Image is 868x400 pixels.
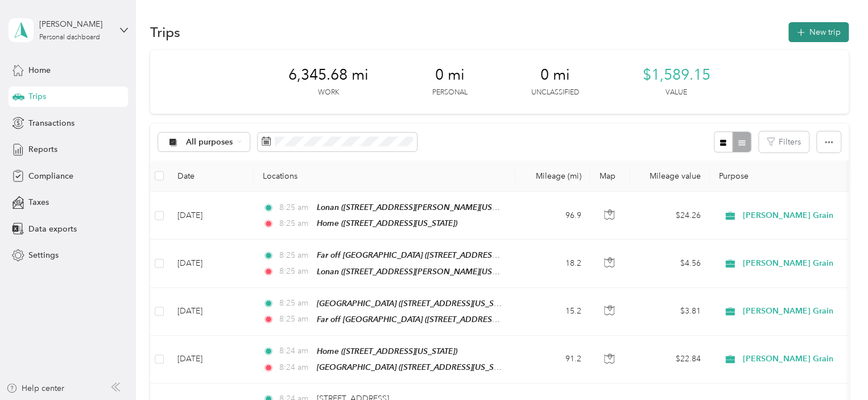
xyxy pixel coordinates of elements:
span: Far off [GEOGRAPHIC_DATA] ([STREET_ADDRESS][US_STATE]) [317,250,541,260]
span: Home [28,64,51,76]
span: 8:25 am [279,313,311,325]
th: Locations [254,160,515,192]
span: 8:24 am [279,345,311,357]
p: Work [318,88,339,98]
th: Mileage value [630,160,710,192]
span: 8:24 am [279,361,311,374]
td: 15.2 [515,288,590,336]
th: Date [168,160,254,192]
td: 18.2 [515,240,590,287]
p: Unclassified [531,88,579,98]
span: 8:25 am [279,201,311,214]
th: Map [590,160,630,192]
div: Personal dashboard [39,34,100,41]
button: New trip [788,22,849,42]
span: Transactions [28,117,75,129]
span: [GEOGRAPHIC_DATA] ([STREET_ADDRESS][US_STATE]) [317,299,515,308]
span: 8:25 am [279,297,311,310]
button: Help center [6,382,64,394]
span: All purposes [186,138,233,146]
span: Home ([STREET_ADDRESS][US_STATE]) [317,218,457,228]
td: [DATE] [168,192,254,240]
span: 8:25 am [279,249,311,262]
td: $3.81 [630,288,710,336]
td: $22.84 [630,336,710,383]
td: [DATE] [168,240,254,287]
span: [PERSON_NAME] Grain [743,305,847,317]
span: 0 mi [435,66,465,84]
td: [DATE] [168,336,254,383]
p: Personal [432,88,468,98]
p: Value [666,88,687,98]
span: Far off [GEOGRAPHIC_DATA] ([STREET_ADDRESS][US_STATE]) [317,315,541,324]
td: 91.2 [515,336,590,383]
td: $4.56 [630,240,710,287]
h1: Trips [150,26,180,38]
span: Home ([STREET_ADDRESS][US_STATE]) [317,347,457,356]
span: Lonan ([STREET_ADDRESS][PERSON_NAME][US_STATE]) [317,267,522,277]
div: [PERSON_NAME] [39,18,110,30]
span: Reports [28,143,57,155]
span: Taxes [28,196,49,208]
span: 6,345.68 mi [288,66,369,84]
span: Settings [28,249,59,261]
span: [PERSON_NAME] Grain [743,353,847,365]
span: Data exports [28,223,77,235]
iframe: Everlance-gr Chat Button Frame [804,336,868,400]
td: 96.9 [515,192,590,240]
span: Compliance [28,170,73,182]
span: 0 mi [540,66,570,84]
span: Trips [28,90,46,102]
span: 8:25 am [279,265,311,278]
button: Filters [759,131,809,152]
td: $24.26 [630,192,710,240]
span: [GEOGRAPHIC_DATA] ([STREET_ADDRESS][US_STATE]) [317,362,515,372]
span: 8:25 am [279,217,311,230]
span: [PERSON_NAME] Grain [743,257,847,270]
span: [PERSON_NAME] Grain [743,209,847,222]
th: Mileage (mi) [515,160,590,192]
td: [DATE] [168,288,254,336]
span: $1,589.15 [643,66,710,84]
span: Lonan ([STREET_ADDRESS][PERSON_NAME][US_STATE]) [317,203,522,212]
